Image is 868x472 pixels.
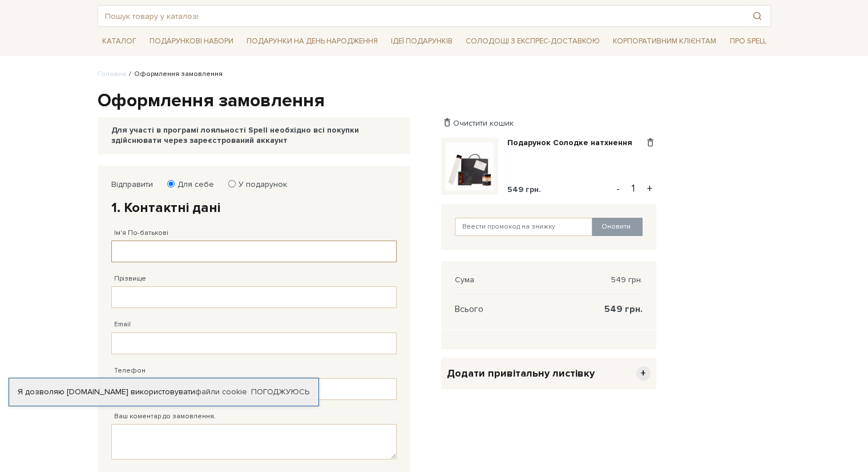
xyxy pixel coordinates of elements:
img: Подарунок Солодке натхнення [446,142,494,190]
span: Каталог [98,33,141,50]
a: Корпоративним клієнтам [608,31,721,51]
span: Додати привітальну листівку [447,367,595,380]
button: Пошук товару у каталозі [744,6,770,26]
h2: 1. Контактні дані [111,199,397,217]
span: Всього [455,304,483,314]
span: Про Spell [725,33,770,50]
input: Для себе [167,180,175,187]
label: Ваш коментар до замовлення. [114,411,216,422]
label: Відправити [111,179,153,190]
span: Сума [455,275,474,285]
label: Прізвище [114,274,146,284]
a: Солодощі з експрес-доставкою [461,31,604,51]
button: - [612,180,624,197]
span: Подарунки на День народження [242,33,382,50]
div: Для участі в програмі лояльності Spell необхідно всі покупки здійснювати через зареєстрований акк... [111,125,397,146]
a: файли cookie [195,387,247,397]
span: Ідеї подарунків [386,33,457,50]
label: У подарунок [231,179,287,190]
h1: Оформлення замовлення [98,89,771,113]
a: Погоджуюсь [251,387,309,397]
span: Подарункові набори [145,33,238,50]
a: Подарунок Солодке натхнення [507,138,641,148]
input: Пошук товару у каталозі [98,6,744,26]
a: Головна [98,70,126,78]
li: Оформлення замовлення [126,69,223,79]
input: У подарунок [228,180,236,187]
button: Оновити [592,218,643,236]
span: 549 грн. [611,275,643,285]
label: Ім'я По-батькові [114,228,168,238]
div: Очистити кошик [441,118,656,129]
span: 549 грн. [507,185,541,194]
span: + [636,366,651,381]
label: Для себе [170,179,214,190]
button: + [643,180,656,197]
div: Я дозволяю [DOMAIN_NAME] використовувати [9,387,318,397]
input: Ввести промокод на знижку [455,218,593,236]
label: Телефон [114,366,146,376]
span: 549 грн. [604,304,643,314]
label: Email [114,319,131,330]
